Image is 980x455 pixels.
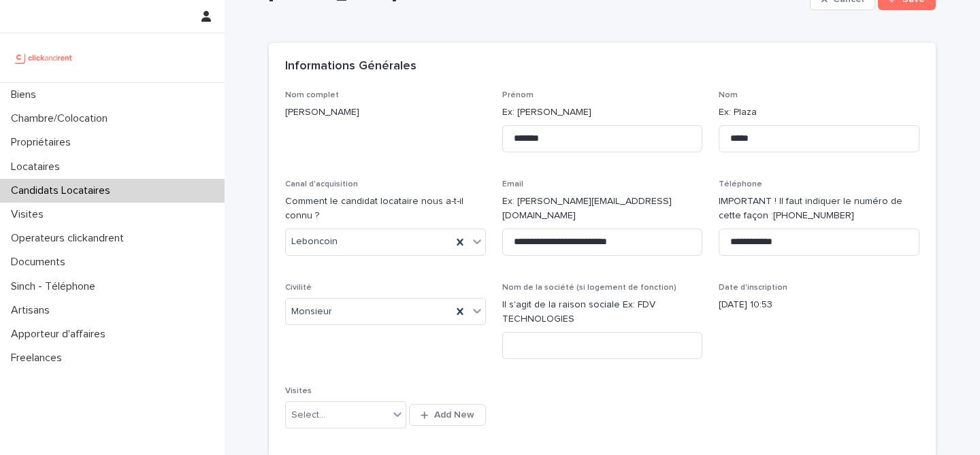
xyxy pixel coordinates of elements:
[11,44,77,71] img: UCB0brd3T0yccxBKYDjQ
[719,284,787,292] span: Date d'inscription
[285,180,358,188] span: Canal d'acquisition
[5,208,54,221] p: Visites
[291,305,332,319] span: Monsieur
[285,59,416,74] h2: Informations Générales
[285,195,486,223] p: Comment le candidat locataire nous a-t-il connu ?
[502,284,676,292] span: Nom de la société (si logement de fonction)
[502,180,523,188] span: Email
[5,304,61,317] p: Artisans
[291,408,325,422] div: Select...
[285,91,339,99] span: Nom complet
[5,256,76,269] p: Documents
[502,91,534,99] span: Prénom
[719,180,762,188] span: Téléphone
[502,298,703,326] p: Il s'agit de la raison sociale Ex: FDV TECHNOLOGIES
[5,280,106,293] p: Sinch - Téléphone
[409,404,485,426] button: Add New
[719,105,919,120] p: Ex: Plaza
[5,161,71,173] p: Locataires
[773,211,854,220] ringoverc2c-84e06f14122c: Call with Ringover
[502,195,703,223] p: Ex: [PERSON_NAME][EMAIL_ADDRESS][DOMAIN_NAME]
[5,136,82,149] p: Propriétaires
[502,105,703,120] p: Ex: [PERSON_NAME]
[285,284,312,292] span: Civilité
[434,410,474,420] span: Add New
[719,298,919,312] p: [DATE] 10:53
[5,112,118,125] p: Chambre/Colocation
[5,184,121,197] p: Candidats Locataires
[5,88,47,101] p: Biens
[773,211,854,220] ringoverc2c-number-84e06f14122c: [PHONE_NUMBER]
[291,235,338,249] span: Leboncoin
[285,105,486,120] p: [PERSON_NAME]
[5,352,73,365] p: Freelances
[285,387,312,395] span: Visites
[5,232,135,245] p: Operateurs clickandrent
[5,328,116,341] p: Apporteur d'affaires
[719,91,738,99] span: Nom
[719,197,902,220] ringover-84e06f14122c: IMPORTANT ! Il faut indiquer le numéro de cette façon :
